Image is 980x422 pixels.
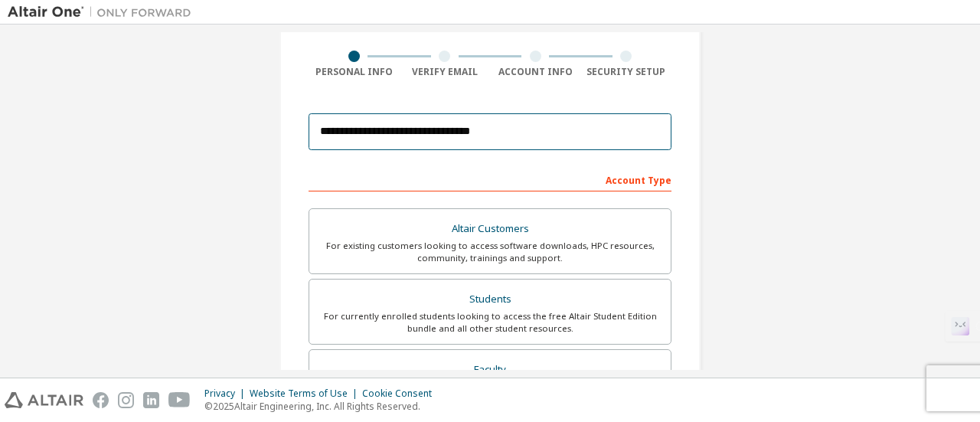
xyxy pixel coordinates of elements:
img: Altair One [8,5,199,20]
div: Students [318,289,661,310]
div: Faculty [318,359,661,381]
p: © 2025 Altair Engineering, Inc. All Rights Reserved. [204,400,441,413]
div: Website Terms of Use [250,388,362,400]
img: youtube.svg [168,392,191,408]
div: Privacy [204,388,250,400]
img: instagram.svg [118,392,134,408]
div: Cookie Consent [362,388,441,400]
img: facebook.svg [93,392,109,408]
div: Account Type [309,167,671,191]
div: Verify Email [400,66,491,78]
div: Security Setup [581,66,672,78]
img: altair_logo.svg [5,392,83,408]
div: For currently enrolled students looking to access the free Altair Student Edition bundle and all ... [318,310,661,335]
div: Personal Info [309,66,400,78]
div: For existing customers looking to access software downloads, HPC resources, community, trainings ... [318,240,661,264]
div: Account Info [490,66,581,78]
div: Altair Customers [318,218,661,240]
img: linkedin.svg [143,392,159,408]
